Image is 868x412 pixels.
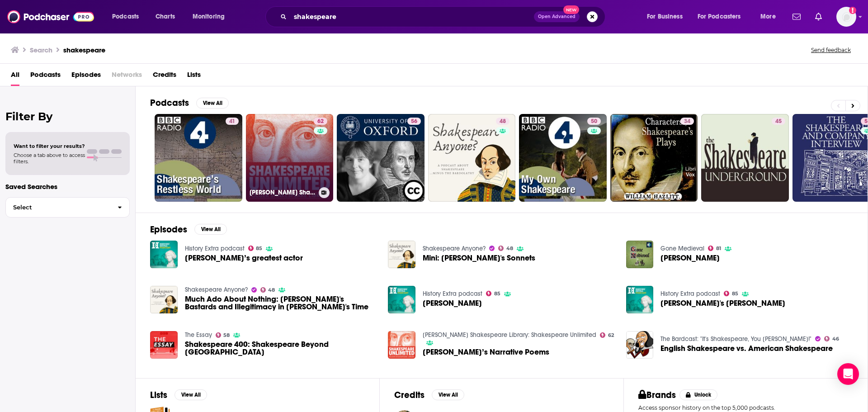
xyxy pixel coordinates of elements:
span: 50 [591,117,597,126]
a: 50 [587,118,601,125]
button: Show profile menu [836,7,856,27]
span: [PERSON_NAME]’s Narrative Poems [423,348,549,356]
h2: Episodes [150,224,187,235]
span: 48 [268,288,275,292]
img: Much Ado About Nothing: Shakespeare's Bastards and Illegitimacy in Shakespeare's Time [150,286,178,313]
span: Episodes [71,67,101,86]
span: Charts [156,10,175,23]
a: 45 [772,118,785,125]
span: Logged in as kristenfisher_dk [836,7,856,27]
span: For Podcasters [698,10,741,23]
a: 85 [724,291,738,296]
button: Unlock [679,389,718,400]
a: 34 [610,114,698,202]
span: 85 [256,246,262,251]
a: Charts [150,9,180,24]
span: For Business [647,10,683,23]
a: Shakespeare's Richard III [626,241,654,268]
button: open menu [754,9,787,24]
a: Shakespeare Anyone? [423,245,486,252]
span: Lists [187,67,201,86]
span: 56 [411,117,417,126]
span: [PERSON_NAME]’s greatest actor [185,254,303,262]
svg: Add a profile image [849,7,856,14]
button: Open AdvancedNew [534,11,580,22]
button: open menu [692,9,754,24]
a: 46 [824,336,839,341]
a: 56 [407,118,421,125]
a: Podcasts [30,67,61,86]
button: View All [175,389,207,400]
span: Networks [112,67,142,86]
a: 62[PERSON_NAME] Shakespeare Library: Shakespeare Unlimited [246,114,334,202]
a: English Shakespeare vs. American Shakespeare [660,345,833,352]
h3: [PERSON_NAME] Shakespeare Library: Shakespeare Unlimited [250,189,315,196]
a: Credits [153,67,176,86]
a: 48 [260,287,275,293]
span: [PERSON_NAME]'s [PERSON_NAME] [660,299,785,307]
span: Monitoring [193,10,225,23]
a: Shakespeare’s Narrative Poems [423,348,549,356]
a: 41 [155,114,242,202]
a: 58 [216,332,230,338]
a: Podchaser - Follow, Share and Rate Podcasts [7,8,94,25]
h3: shakespeare [63,46,105,54]
img: User Profile [836,7,856,27]
a: Shakespeare's Richard III [660,254,720,262]
p: Access sponsor history on the top 5,000 podcasts. [638,404,853,411]
a: Mini: Shakespeare's Sonnets [423,254,535,262]
a: Shakespeare's Richard III [423,299,482,307]
h3: Search [30,46,52,54]
img: Shakespeare’s greatest actor [150,241,178,268]
span: 62 [317,117,324,126]
a: Gone Medieval [660,245,704,252]
a: 56 [337,114,425,202]
a: English Shakespeare vs. American Shakespeare [626,331,654,359]
h2: Podcasts [150,97,189,109]
a: CreditsView All [394,389,464,401]
a: Shakespeare's Richard II [660,299,785,307]
input: Search podcasts, credits, & more... [290,9,534,24]
a: 41 [226,118,239,125]
a: 48 [498,246,513,251]
span: 46 [832,337,839,341]
a: ListsView All [150,389,207,401]
a: The Essay [185,331,212,339]
span: 41 [229,117,235,126]
a: Much Ado About Nothing: Shakespeare's Bastards and Illegitimacy in Shakespeare's Time [185,295,377,311]
img: Shakespeare’s Narrative Poems [388,331,415,359]
span: Choose a tab above to access filters. [14,152,85,165]
span: 34 [684,117,690,126]
a: 48 [428,114,516,202]
a: PodcastsView All [150,97,229,109]
a: 62 [600,332,614,338]
span: 48 [500,117,506,126]
a: History Extra podcast [660,290,720,298]
a: Show notifications dropdown [811,9,826,24]
span: [PERSON_NAME] [423,299,482,307]
a: The Bardcast: "It's Shakespeare, You Dick!" [660,335,811,343]
a: History Extra podcast [185,245,245,252]
span: 48 [506,246,513,251]
img: Shakespeare 400: Shakespeare Beyond London [150,331,178,359]
img: Shakespeare's Richard III [388,286,415,313]
a: 85 [486,291,500,296]
button: open menu [106,9,151,24]
div: Open Intercom Messenger [837,363,859,385]
span: Open Advanced [538,14,576,19]
a: 62 [314,118,327,125]
span: 81 [716,246,721,251]
h2: Filter By [5,110,130,123]
span: 58 [223,333,230,337]
button: open menu [186,9,236,24]
span: Podcasts [112,10,139,23]
button: open menu [641,9,694,24]
a: Folger Shakespeare Library: Shakespeare Unlimited [423,331,596,339]
a: Shakespeare Anyone? [185,286,248,294]
button: Select [5,197,130,218]
button: Send feedback [808,46,854,54]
